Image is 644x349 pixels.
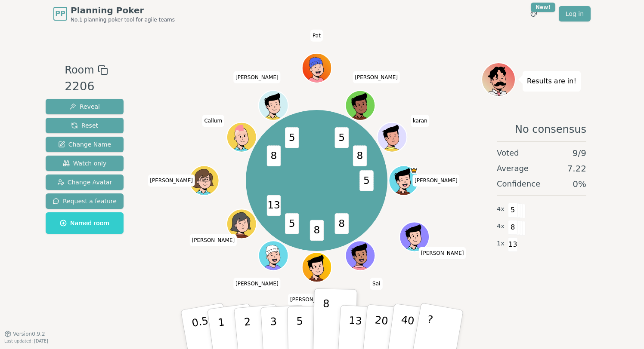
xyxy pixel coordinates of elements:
button: Version0.9.2 [4,331,45,337]
span: 8 [508,220,518,235]
span: No consensus [515,122,586,136]
span: 1 x [497,239,505,248]
span: Mohamed is the host [410,167,417,174]
button: Reset [46,118,124,133]
span: Click to change your name [233,71,281,83]
span: 8 [310,220,323,241]
span: Named room [60,219,109,227]
span: 8 [334,213,348,234]
span: 9 / 9 [573,147,586,159]
span: Voted [497,147,519,159]
span: PP [55,9,65,19]
p: 8 [322,297,329,344]
span: 0 % [573,178,586,190]
span: Reset [71,121,98,130]
span: 5 [334,127,348,148]
span: Change Name [58,140,111,149]
button: New! [526,6,542,21]
span: Click to change your name [189,234,237,246]
span: 4 x [497,222,505,231]
span: Click to change your name [370,278,382,290]
a: PPPlanning PokerNo.1 planning poker tool for agile teams [53,4,175,23]
span: 4 x [497,205,505,214]
span: 13 [266,195,280,216]
span: Planning Poker [71,4,175,16]
span: Change Avatar [57,178,112,187]
span: Click to change your name [233,278,281,290]
button: Named room [46,212,124,234]
span: Click to change your name [310,30,323,42]
span: Click to change your name [202,115,224,127]
span: Average [497,162,529,174]
div: New! [531,3,555,12]
span: 5 [285,127,299,148]
span: Click to change your name [412,174,460,187]
span: Click to change your name [411,115,430,127]
span: No.1 planning poker tool for agile teams [71,16,175,23]
span: 5 [359,170,373,191]
button: Change Name [46,137,124,152]
button: Watch only [46,156,124,171]
button: Click to change your avatar [303,253,331,281]
button: Reveal [46,99,124,114]
span: Click to change your name [288,294,345,306]
p: Results are in! [527,75,576,87]
span: 5 [285,213,299,234]
span: 7.22 [567,162,586,174]
span: Click to change your name [148,174,195,187]
span: 5 [508,203,518,217]
span: 13 [508,237,518,252]
span: Reveal [69,102,100,111]
span: Watch only [63,159,107,168]
span: 8 [266,145,280,166]
a: Log in [559,6,591,21]
span: Click to change your name [353,71,400,83]
span: Request a feature [53,197,117,205]
span: 8 [353,145,366,166]
span: Confidence [497,178,540,190]
span: Room [65,62,94,78]
button: Request a feature [46,193,124,209]
span: Last updated: [DATE] [4,339,48,343]
button: Change Avatar [46,174,124,190]
div: 2206 [65,78,108,95]
span: Click to change your name [419,247,466,259]
span: Version 0.9.2 [13,331,45,337]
